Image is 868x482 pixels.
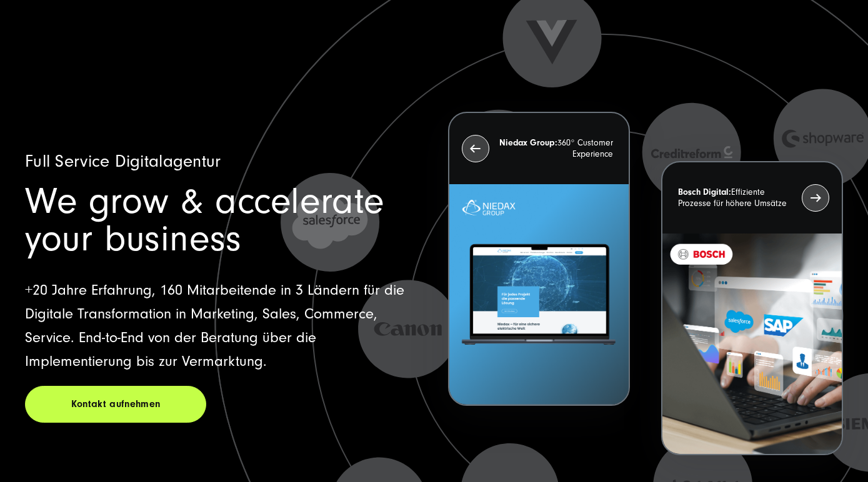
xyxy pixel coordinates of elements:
[25,183,420,258] h1: We grow & accelerate your business
[499,138,557,148] strong: Niedax Group:
[449,184,629,405] img: Letztes Projekt von Niedax. Ein Laptop auf dem die Niedax Website geöffnet ist, auf blauem Hinter...
[25,278,420,373] p: +20 Jahre Erfahrung, 160 Mitarbeitende in 3 Ländern für die Digitale Transformation in Marketing,...
[25,386,206,423] a: Kontakt aufnehmen
[496,137,613,160] p: 360° Customer Experience
[678,187,731,197] strong: Bosch Digital:
[678,187,795,209] p: Effiziente Prozesse für höhere Umsätze
[448,112,630,406] button: Niedax Group:360° Customer Experience Letztes Projekt von Niedax. Ein Laptop auf dem die Niedax W...
[662,234,842,454] img: BOSCH - Kundeprojekt - Digital Transformation Agentur SUNZINET
[25,152,221,171] span: Full Service Digitalagentur
[661,161,843,455] button: Bosch Digital:Effiziente Prozesse für höhere Umsätze BOSCH - Kundeprojekt - Digital Transformatio...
